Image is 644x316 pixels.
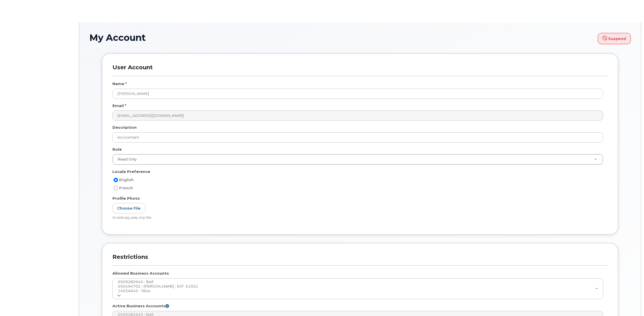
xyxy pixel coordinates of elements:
span: English [119,178,134,182]
option: 592494702 - [PERSON_NAME] - EXT. 51922 [117,284,596,289]
option: 14554645 - Telus [117,289,596,293]
label: Locale Preference [112,169,150,174]
h1: My Account [89,33,631,44]
option: 0509282645 - Bell [117,280,596,284]
label: Active Business Accounts [112,303,169,309]
input: English [114,178,118,182]
i: Accounts adjusted to view over the interface. If none selected then all information of allowed ac... [165,304,169,308]
h3: Restrictions [112,253,608,266]
button: Suspend [598,33,631,44]
label: Choose File [112,203,145,213]
label: Email * [112,103,126,108]
label: Profile Photo [112,196,140,201]
span: French [119,186,133,190]
span: Read Only [114,157,137,162]
label: Description [112,125,137,130]
label: Role [112,147,122,152]
label: Name * [112,81,127,86]
label: Allowed Business Accounts [112,271,169,276]
input: French [114,186,118,190]
div: Accepts jpg, jpeg, png files [112,216,603,220]
h3: User Account [112,64,608,76]
a: Read Only [113,154,603,164]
